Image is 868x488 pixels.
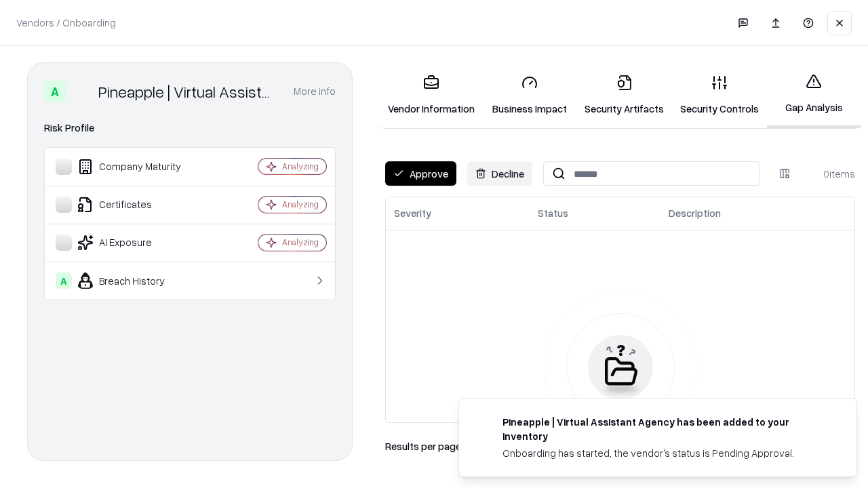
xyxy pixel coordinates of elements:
[502,446,824,460] div: Onboarding has started, the vendor's status is Pending Approval.
[385,439,463,453] p: Results per page:
[538,206,568,220] div: Status
[385,161,456,186] button: Approve
[672,64,767,127] a: Security Controls
[669,206,721,220] div: Description
[294,79,336,104] button: More info
[98,81,277,102] div: Pineapple | Virtual Assistant Agency
[44,81,66,102] div: A
[767,62,861,128] a: Gap Analysis
[56,272,218,289] div: Breach History
[44,120,336,136] div: Risk Profile
[467,161,532,186] button: Decline
[483,64,576,127] a: Business Impact
[282,199,319,210] div: Analyzing
[56,197,218,213] div: Certificates
[56,272,72,289] div: A
[502,415,824,443] div: Pineapple | Virtual Assistant Agency has been added to your inventory
[475,415,492,431] img: trypineapple.com
[282,161,319,172] div: Analyzing
[576,64,672,127] a: Security Artifacts
[71,81,93,102] img: Pineapple | Virtual Assistant Agency
[380,64,483,127] a: Vendor Information
[16,16,116,30] p: Vendors / Onboarding
[801,167,855,181] div: 0 items
[56,159,218,175] div: Company Maturity
[394,206,431,220] div: Severity
[56,235,218,251] div: AI Exposure
[282,237,319,248] div: Analyzing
